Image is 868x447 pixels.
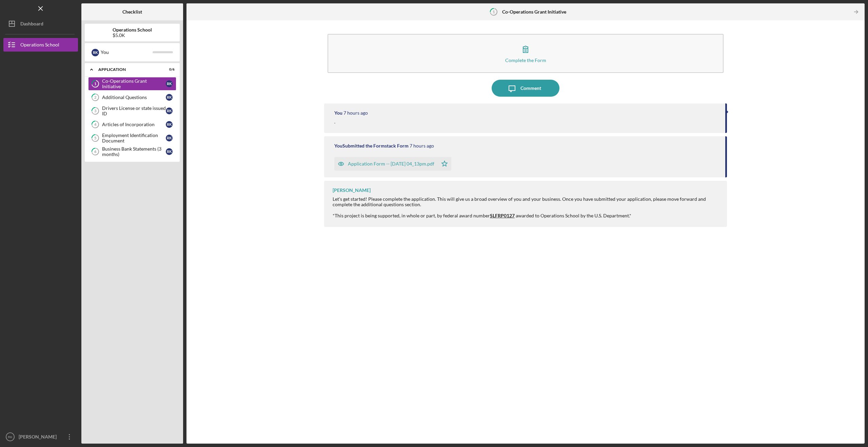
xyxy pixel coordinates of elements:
div: . [334,119,335,124]
div: Application [98,67,158,72]
a: 6Business Bank Statements (3 months)RK [88,145,176,158]
div: You Submitted the Formstack Form [334,143,409,149]
button: RK[PERSON_NAME] [3,430,78,444]
div: Co-Operations Grant Initiative [102,78,166,89]
a: 5Employment Identification DocumentRK [88,131,176,145]
tspan: 3 [94,109,96,113]
div: [PERSON_NAME] [333,188,371,193]
div: R K [166,121,173,128]
b: Checklist [122,9,142,15]
div: Comment [520,80,541,97]
div: Dashboard [20,17,43,32]
div: Articles of Incorporation [102,122,166,127]
div: R K [92,49,99,56]
a: 1Co-Operations Grant InitiativeRK [88,77,176,91]
div: R K [166,148,173,155]
button: Operations School [3,38,78,52]
div: You [101,46,153,58]
div: Let's get started! Please complete the application. This will give us a broad overview of you and... [333,196,720,207]
div: R K [166,108,173,114]
tspan: 5 [94,136,96,140]
button: Dashboard [3,17,78,31]
div: [PERSON_NAME] [17,430,61,445]
tspan: 1 [94,82,96,86]
b: Operations School [113,27,152,33]
button: Complete the Form [328,34,724,73]
text: RK [8,435,13,439]
span: SLFRP0127 [490,213,515,218]
tspan: 6 [94,150,97,154]
time: 2025-09-04 20:13 [410,143,434,149]
b: Co-Operations Grant Initiative [502,9,566,15]
tspan: 4 [94,122,97,127]
div: Additional Questions [102,95,166,100]
time: 2025-09-04 20:24 [343,110,368,116]
a: 2Additional QuestionsRK [88,91,176,104]
div: Operations School [20,38,59,53]
a: 3Drivers License or state issued IDRK [88,104,176,118]
tspan: 2 [94,95,96,100]
div: Application Form -- [DATE] 04_13pm.pdf [348,161,434,167]
div: R K [166,135,173,141]
a: 4Articles of IncorporationRK [88,118,176,131]
div: $5.0K [113,33,152,38]
div: R K [166,94,173,101]
div: Employment Identification Document [102,133,166,143]
div: *This project is being supported, in whole or part, by federal award number awarded to Operations... [333,213,720,218]
div: You [334,110,342,116]
button: Application Form -- [DATE] 04_13pm.pdf [334,157,451,171]
div: R K [166,80,173,87]
div: Drivers License or state issued ID [102,105,166,116]
button: Comment [492,80,559,97]
div: Complete the Form [505,58,546,63]
tspan: 1 [493,9,495,14]
div: Business Bank Statements (3 months) [102,146,166,157]
div: 0 / 6 [162,67,175,72]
